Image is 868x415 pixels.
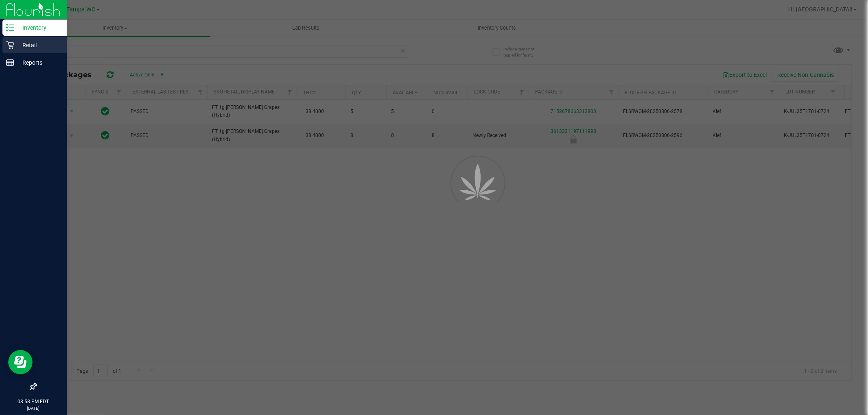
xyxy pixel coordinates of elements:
p: Retail [14,40,63,50]
p: 03:58 PM EDT [4,398,63,405]
iframe: Resource center [8,350,33,374]
p: [DATE] [4,405,63,411]
inline-svg: Inventory [6,24,14,32]
inline-svg: Reports [6,59,14,67]
p: Inventory [14,23,63,33]
p: Reports [14,58,63,67]
inline-svg: Retail [6,41,14,49]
